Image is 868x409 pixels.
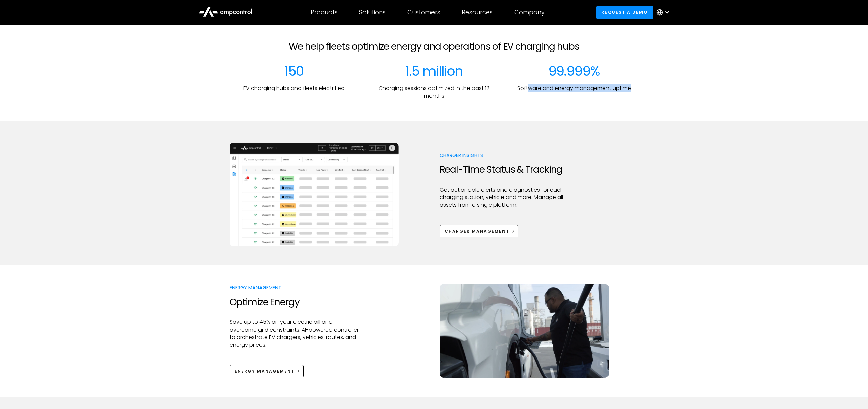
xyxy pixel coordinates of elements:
div: Company [514,9,545,16]
div: Products [311,9,338,16]
p: Save up to 45% on your electric bill and overcome grid constraints. AI-powered controller to orch... [230,318,359,349]
div: Customers [407,9,440,16]
div: Resources [462,9,493,16]
h2: Real-Time Status & Tracking [440,164,569,175]
p: Charging sessions optimized in the past 12 months [370,84,499,100]
a: Request a demo [596,6,653,19]
p: Software and energy management uptime [517,84,631,92]
a: Energy Management [230,365,304,377]
div: Energy Management [235,368,294,374]
p: Charger Insights [440,152,569,159]
p: Energy Management [230,284,359,291]
img: Ampcontrol EV charging management system for on time departure [230,143,399,246]
p: EV charging hubs and fleets electrified [243,84,345,92]
p: Get actionable alerts and diagnostics for each charging station, vehicle and more. Manage all ass... [440,186,569,209]
div: 99.999% [548,63,600,79]
h2: Optimize Energy [230,297,359,308]
a: Charger Management [440,225,519,237]
div: 150 [284,63,304,79]
div: 1.5 million [405,63,463,79]
div: Solutions [359,9,386,16]
div: Charger Management [445,228,509,234]
h2: We help fleets optimize energy and operations of EV charging hubs [289,41,579,53]
img: Ampcontrol EV fleet charging solutions for energy management [440,284,609,377]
